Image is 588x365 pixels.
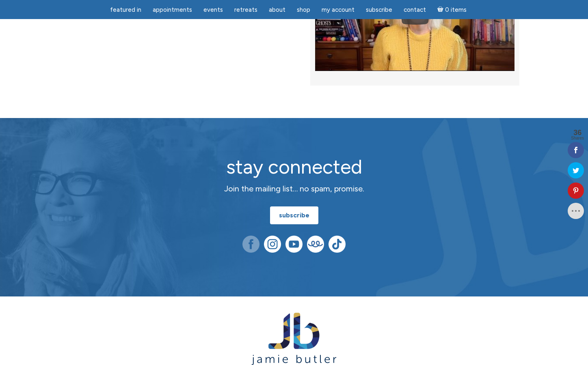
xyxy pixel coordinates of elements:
[317,2,359,18] a: My Account
[270,206,318,224] a: subscribe
[150,156,438,178] h2: stay connected
[361,2,397,18] a: Subscribe
[322,6,355,13] span: My Account
[307,236,324,253] img: Teespring
[437,6,445,13] i: Cart
[292,2,315,18] a: Shop
[150,182,438,195] p: Join the mailing list… no spam, promise.
[285,236,303,253] img: YouTube
[571,136,584,140] span: Shares
[404,6,426,13] span: Contact
[153,6,192,13] span: Appointments
[148,2,197,18] a: Appointments
[571,129,584,136] span: 36
[199,2,228,18] a: Events
[366,6,392,13] span: Subscribe
[297,6,310,13] span: Shop
[432,1,471,18] a: Cart0 items
[242,236,259,253] img: Facebook
[234,6,257,13] span: Retreats
[329,236,346,253] img: TikTok
[445,7,467,13] span: 0 items
[110,6,141,13] span: featured in
[264,2,290,18] a: About
[264,236,281,253] img: Instagram
[399,2,431,18] a: Contact
[269,6,285,13] span: About
[105,2,146,18] a: featured in
[229,2,262,18] a: Retreats
[203,6,223,13] span: Events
